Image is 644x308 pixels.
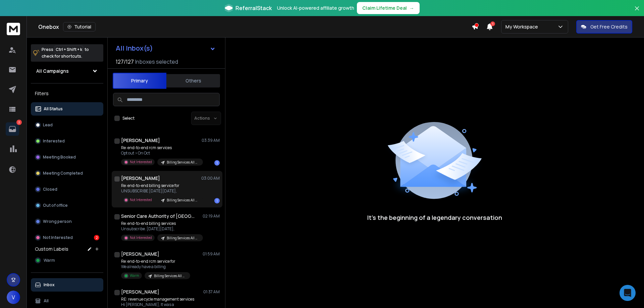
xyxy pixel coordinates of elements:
[94,235,99,240] div: 2
[135,58,178,66] h3: Inboxes selected
[31,167,103,180] button: Meeting Completed
[31,183,103,196] button: Closed
[121,297,197,302] p: RE: revenue cycle management services
[203,213,220,219] p: 02:19 AM
[43,203,68,208] p: Out of office
[116,58,134,66] span: 127 / 127
[121,213,195,220] h1: Senior Care Authority of [GEOGRAPHIC_DATA][US_STATE]
[166,73,220,88] button: Others
[31,102,103,116] button: All Status
[31,150,103,164] button: Meeting Booked
[6,122,19,136] a: 2
[121,183,202,188] p: Re: end-to-end billing service for
[121,150,202,156] p: Opt out > On Oct
[7,291,20,304] button: V
[620,285,636,301] div: Open Intercom Messenger
[130,273,139,278] p: Warm
[63,22,96,32] button: Tutorial
[410,5,414,11] span: →
[43,235,73,240] p: Not Interested
[31,231,103,244] button: Not Interested2
[121,251,159,257] h1: [PERSON_NAME]
[130,197,152,202] p: Not Interested
[154,273,186,279] p: Billing Services All Mixed (OCT)
[576,20,632,34] button: Get Free Credits
[357,2,420,14] button: Claim Lifetime Deal→
[31,254,103,267] button: Warm
[44,106,63,112] p: All Status
[202,138,220,143] p: 03:39 AM
[31,64,103,78] button: All Campaigns
[203,289,220,295] p: 01:37 AM
[31,294,103,308] button: All
[31,89,103,98] h3: Filters
[235,4,272,12] span: ReferralStack
[130,160,152,165] p: Not Interested
[121,289,159,295] h1: [PERSON_NAME]
[43,187,57,192] p: Closed
[31,118,103,132] button: Lead
[31,215,103,228] button: Wrong person
[110,42,221,55] button: All Inbox(s)
[38,22,472,32] div: Onebox
[121,188,202,194] p: UNSUBSCRIBE [DATE][DATE],
[490,21,495,26] span: 1
[130,235,152,240] p: Not Interested
[121,302,197,307] p: Hi [PERSON_NAME], It was a
[633,4,641,20] button: Close banner
[201,176,220,181] p: 03:00 AM
[167,160,199,165] p: Billing Services All Mixed (OCT)
[121,221,202,226] p: Re: end-to-end billing services
[113,73,166,89] button: Primary
[214,198,220,203] div: 1
[31,278,103,292] button: Inbox
[55,46,83,53] span: Ctrl + Shift + k
[42,46,89,60] p: Press to check for shortcuts.
[43,219,72,224] p: Wrong person
[121,259,190,264] p: Re: end-to-end rcm service for
[121,145,202,150] p: Re: end-to-end rcm services
[43,155,76,160] p: Meeting Booked
[505,23,541,30] p: My Workspace
[16,120,22,125] p: 2
[277,5,354,11] p: Unlock AI-powered affiliate growth
[44,282,55,288] p: Inbox
[122,116,135,121] label: Select
[590,23,628,30] p: Get Free Credits
[44,298,49,304] p: All
[167,236,199,241] p: Billing Services All Mixed (OCT)
[121,264,190,269] p: We already have a billing
[36,68,69,74] h1: All Campaigns
[203,251,220,257] p: 01:59 AM
[121,175,160,182] h1: [PERSON_NAME]
[121,137,160,144] h1: [PERSON_NAME]
[167,198,199,203] p: Billing Services All Mixed (OCT)
[43,122,53,128] p: Lead
[121,226,202,232] p: Unsubscribe. [DATE][DATE],
[31,199,103,212] button: Out of office
[214,160,220,166] div: 1
[44,258,55,263] span: Warm
[367,213,502,222] p: It’s the beginning of a legendary conversation
[116,45,153,52] h1: All Inbox(s)
[43,138,65,144] p: Interested
[35,246,68,252] h3: Custom Labels
[31,134,103,148] button: Interested
[43,171,83,176] p: Meeting Completed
